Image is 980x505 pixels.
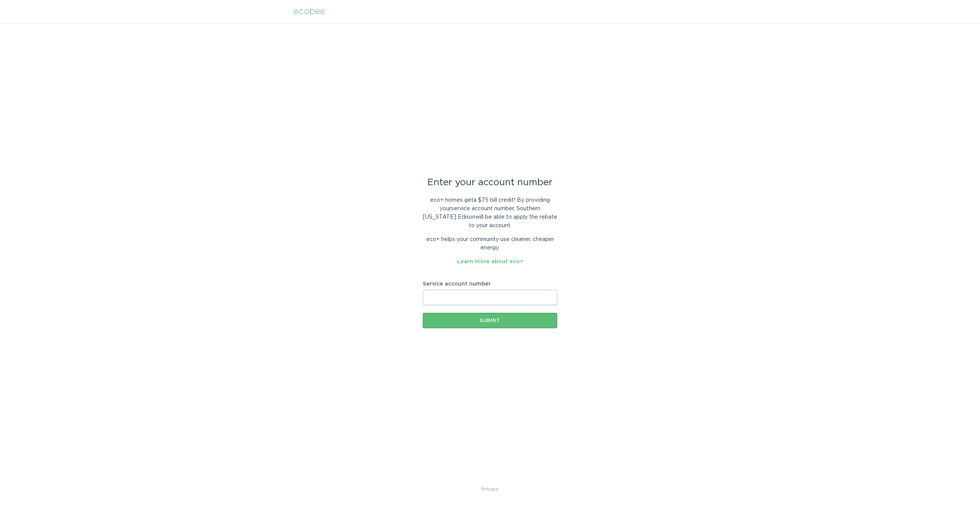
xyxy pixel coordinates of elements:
[423,196,557,230] p: eco+ homes get a $75 bill credit ! By providing your service account number , Southern [US_STATE]...
[423,178,557,187] div: Enter your account number
[423,313,557,328] button: Submit
[293,7,325,16] div: ecobee
[457,259,523,264] a: Learn more about eco+
[423,281,557,287] label: Service account number
[423,235,557,252] p: eco+ helps your community use cleaner, cheaper energy.
[427,318,553,323] div: Submit
[482,485,498,493] a: Privacy Policy & Terms of Use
